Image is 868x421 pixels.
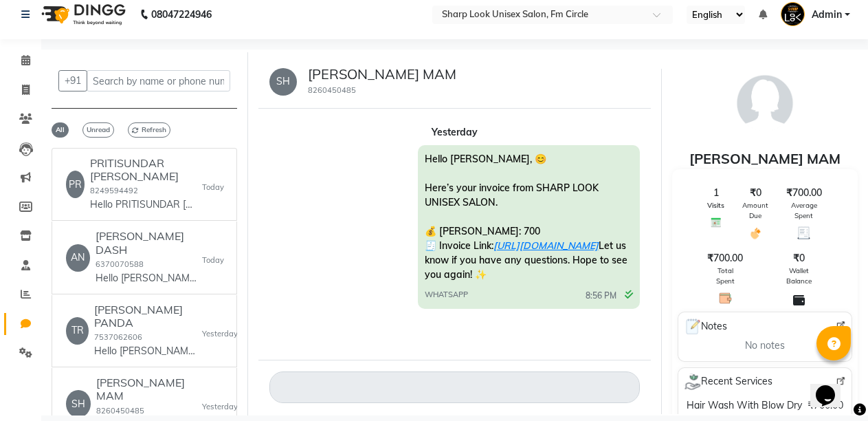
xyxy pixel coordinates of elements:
[202,328,238,340] small: Yesterday
[684,374,772,390] span: Recent Services
[741,200,770,221] span: Amount Due
[202,401,238,413] small: Yesterday
[202,255,224,266] small: Today
[308,66,456,83] h5: [PERSON_NAME] MAM
[797,226,810,239] img: Average Spent Icon
[812,8,842,22] span: Admin
[96,271,199,285] p: Hello [PERSON_NAME], 😊 Here’s your invoice from SHARP LOOK UNISEX SALON. 💰 [PERSON_NAME]: 350 🧾 I...
[707,251,743,266] span: ₹700.00
[66,171,85,198] div: PR
[202,182,224,193] small: Today
[808,398,843,413] span: ₹700.00
[750,186,761,200] span: ₹0
[586,290,616,302] span: 8:56 PM
[308,85,356,95] small: 8260450485
[786,200,822,221] span: Average Spent
[58,70,87,91] button: +91
[684,318,727,336] span: Notes
[66,390,91,418] div: SH
[66,244,90,272] div: AN
[94,344,197,358] p: Hello [PERSON_NAME] PANDA, 😊 Here’s your invoice from SHARP LOOK UNISEX SALON. 💰 [PERSON_NAME]: 4...
[707,200,724,210] span: Visits
[52,122,69,138] span: All
[96,406,144,415] small: 8260450485
[672,149,858,169] div: [PERSON_NAME] MAM
[707,266,743,286] span: Total Spent
[432,126,478,138] strong: Yesterday
[786,186,822,200] span: ₹700.00
[66,317,89,345] div: TR
[749,226,762,240] img: Amount Due Icon
[128,122,170,138] span: Refresh
[810,366,854,407] iframe: chat widget
[269,68,297,96] div: SH
[82,122,114,138] span: Unread
[96,376,202,402] h6: [PERSON_NAME] MAM
[713,186,719,200] span: 1
[90,186,138,195] small: 8249594492
[793,251,805,266] span: ₹0
[425,289,468,301] span: WHATSAPP
[94,303,202,330] h6: [PERSON_NAME] PANDA
[96,230,202,256] h6: [PERSON_NAME] DASH
[96,259,144,269] small: 6370070588
[781,2,805,26] img: Admin
[731,69,799,138] img: avatar
[493,239,599,252] a: [URL][DOMAIN_NAME]
[745,338,785,353] span: No notes
[87,70,230,91] input: Search by name or phone number
[776,266,822,286] span: Wallet Balance
[425,153,627,281] span: Hello [PERSON_NAME], 😊 Here’s your invoice from SHARP LOOK UNISEX SALON. 💰 [PERSON_NAME]: 700 🧾 I...
[719,292,732,305] img: Total Spent Icon
[94,332,142,342] small: 7537062606
[90,157,202,183] h6: PRITISUNDAR [PERSON_NAME]
[90,197,193,212] p: Hello PRITISUNDAR [PERSON_NAME], 😊 Here’s your invoice from SHARP LOOK UNISEX SALON. 💰 [PERSON_NA...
